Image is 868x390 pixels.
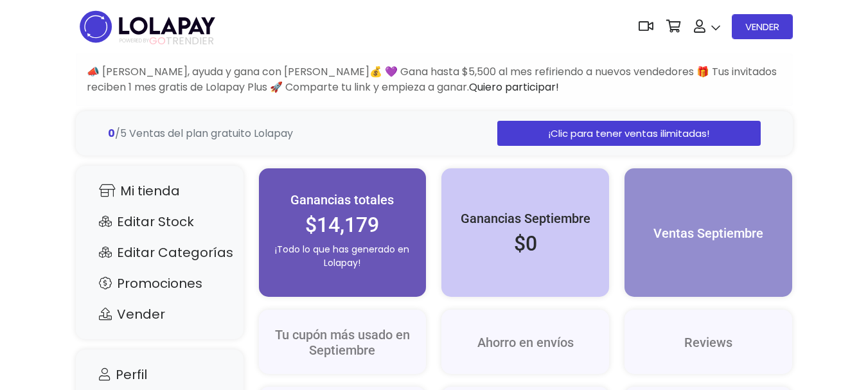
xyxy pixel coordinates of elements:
[272,213,414,237] h2: $14,179
[89,240,231,265] a: Editar Categorías
[454,211,596,226] h5: Ganancias Septiembre
[497,121,760,146] a: ¡Clic para tener ventas ilimitadas!
[272,327,414,358] h5: Tu cupón más usado en Septiembre
[732,14,793,39] a: VENDER
[454,335,596,350] h5: Ahorro en envíos
[108,126,293,141] span: /5 Ventas del plan gratuito Lolapay
[469,80,559,94] a: Quiero participar!
[89,362,231,387] a: Perfil
[76,6,219,47] img: logo
[120,35,214,47] span: TRENDIER
[87,64,777,94] span: 📣 [PERSON_NAME], ayuda y gana con [PERSON_NAME]💰 💜 Gana hasta $5,500 al mes refiriendo a nuevos v...
[454,231,596,256] h2: $0
[120,37,149,44] span: POWERED BY
[108,126,115,141] strong: 0
[89,302,231,326] a: Vender
[89,271,231,296] a: Promociones
[89,209,231,234] a: Editar Stock
[149,33,166,48] span: GO
[637,226,779,241] h5: Ventas Septiembre
[272,243,414,270] p: ¡Todo lo que has generado en Lolapay!
[637,335,779,350] h5: Reviews
[272,192,414,208] h5: Ganancias totales
[89,179,231,203] a: Mi tienda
